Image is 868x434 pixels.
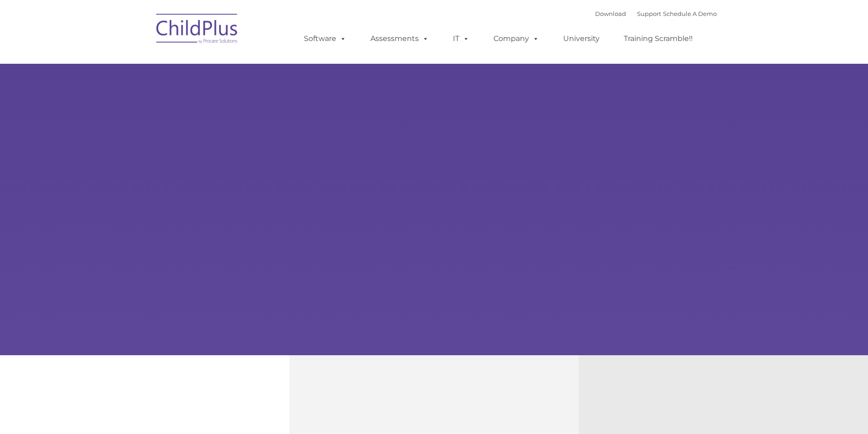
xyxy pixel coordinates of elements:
[295,30,355,48] a: Software
[152,7,243,53] img: ChildPlus by Procare Solutions
[554,30,609,48] a: University
[637,10,661,17] a: Support
[444,30,478,48] a: IT
[484,30,548,48] a: Company
[361,30,438,48] a: Assessments
[615,30,702,48] a: Training Scramble!!
[663,10,717,17] a: Schedule A Demo
[595,10,626,17] a: Download
[595,10,717,17] font: |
